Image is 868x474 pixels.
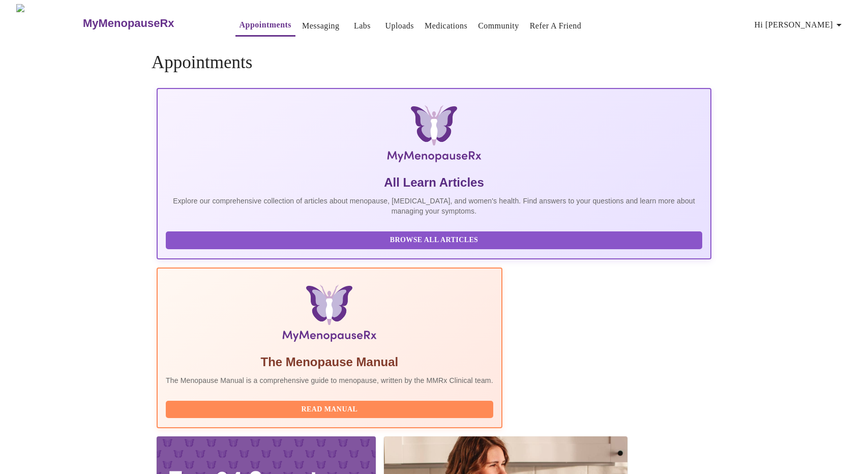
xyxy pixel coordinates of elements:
button: Browse All Articles [166,231,702,249]
button: Community [474,16,523,36]
button: Hi [PERSON_NAME] [751,15,849,35]
a: Browse All Articles [166,235,705,244]
a: Uploads [385,19,414,33]
img: MyMenopauseRx Logo [16,4,81,42]
a: Labs [354,19,371,33]
a: Read Manual [166,404,496,413]
a: Refer a Friend [530,19,582,33]
h5: The Menopause Manual [166,354,493,370]
button: Uploads [381,16,418,36]
span: Read Manual [176,403,483,416]
a: Community [478,19,519,33]
a: MyMenopauseRx [81,6,215,41]
button: Messaging [298,16,343,36]
img: MyMenopauseRx Logo [249,105,619,166]
button: Labs [346,16,378,36]
p: Explore our comprehensive collection of articles about menopause, [MEDICAL_DATA], and women's hea... [166,196,702,216]
a: Appointments [240,18,291,32]
button: Medications [421,16,471,36]
a: Medications [425,19,467,33]
p: The Menopause Manual is a comprehensive guide to menopause, written by the MMRx Clinical team. [166,375,493,386]
span: Browse All Articles [176,234,692,247]
span: Hi [PERSON_NAME] [755,18,845,32]
a: Messaging [302,19,339,33]
h3: MyMenopauseRx [83,17,174,30]
button: Appointments [235,15,295,37]
button: Read Manual [166,401,493,419]
h4: Appointments [152,52,716,73]
button: Refer a Friend [526,16,586,36]
h5: All Learn Articles [166,174,702,191]
img: Menopause Manual [218,285,441,346]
